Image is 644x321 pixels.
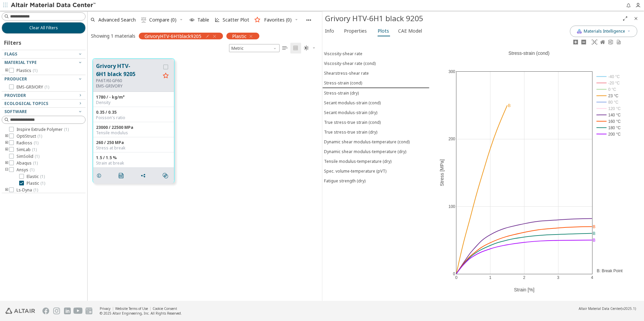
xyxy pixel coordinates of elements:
[35,153,39,159] span: ( 1 )
[322,98,429,108] button: Secant modulus-strain (cond)
[96,155,171,160] div: 1.5 / 1.5 %
[620,13,631,24] button: Full Screen
[2,34,25,50] div: Filters
[17,134,42,139] span: OptiStruct
[324,80,362,86] div: Stress-strain (cond)
[32,147,37,152] span: ( 1 )
[325,13,620,24] div: Grivory HTV-6H1 black 9205
[322,147,429,156] button: Dynamic shear modulus-temperature (dry)
[29,25,58,31] span: Clear All Filters
[64,127,69,132] span: ( 1 )
[34,140,38,146] span: ( 1 )
[30,167,34,173] span: ( 1 )
[153,306,177,311] a: Cookie Consent
[322,166,429,176] button: Spec. volume-temperature (pVT)
[96,130,171,136] div: Tensile modulus
[229,44,280,52] div: Unit System
[398,26,422,36] span: CAE Model
[4,147,9,152] i: toogle group
[280,43,290,53] button: Table View
[96,140,171,145] div: 260 / 250 MPa
[4,109,27,114] span: Software
[160,169,174,182] button: Similar search
[324,70,369,76] div: Shearstress-shear rate
[579,306,621,311] span: Altair Material Data Center
[322,49,429,59] button: Viscosity-shear rate
[88,53,322,301] div: grid
[37,133,42,139] span: ( 1 )
[293,45,298,51] i: 
[4,167,9,173] i: toogle group
[100,311,182,316] div: © 2025 Altair Engineering, Inc. All Rights Reserved.
[17,160,38,166] span: Abaqus
[4,187,9,193] i: toogle group
[4,101,48,106] span: Ecological Topics
[17,140,38,146] span: Radioss
[17,167,34,173] span: Ansys
[197,17,209,22] span: Table
[33,160,38,166] span: ( 1 )
[17,147,37,152] span: SimLab
[149,17,176,22] span: Compare (0)
[96,160,171,166] div: Strain at break
[160,71,171,81] button: Favorite
[17,84,49,90] span: EMS-GRIVORY
[324,51,362,57] div: Viscosity-shear rate
[4,134,9,139] i: toogle group
[378,26,389,36] span: Plots
[96,83,160,89] p: EMS-GRIVORY
[27,174,45,179] span: Elastic
[96,100,171,105] div: Density
[17,154,39,159] span: SimSolid
[44,84,49,90] span: ( 1 )
[631,13,641,24] button: Close
[96,62,160,78] button: Grivory HTV-6H1 black 9205
[325,26,334,36] span: Info
[322,108,429,117] button: Secant modulus-strain (dry)
[584,29,625,34] span: Materials Intelligence
[304,45,309,51] i: 
[223,17,249,22] span: Scatter Plot
[322,137,429,147] button: Dynamic shear modulus-temperature (cond)
[98,17,136,22] span: Advanced Search
[96,110,171,115] div: 0.35 / 0.35
[229,44,280,52] span: Metric
[5,308,35,314] img: Altair Engineering
[27,181,45,186] span: Plastic
[2,108,86,116] button: Software
[322,156,429,166] button: Tensile modulus-temperature (dry)
[324,110,377,115] div: Secant modulus-strain (dry)
[282,45,288,51] i: 
[137,169,152,182] button: Share
[40,174,45,179] span: ( 1 )
[324,100,381,106] div: Secant modulus-strain (cond)
[322,59,429,68] button: Viscosity-shear rate (cond)
[96,125,171,130] div: 23000 / 22500 MPa
[324,119,381,125] div: True stress-true strain (cond)
[96,95,171,100] div: 1780 / - kg/m³
[33,68,37,73] span: ( 1 )
[344,26,367,36] span: Properties
[324,149,406,154] div: Dynamic shear modulus-temperature (dry)
[324,61,376,66] div: Viscosity-shear rate (cond)
[163,173,168,178] i: 
[141,17,147,23] i: 
[40,180,45,186] span: ( 1 )
[4,140,9,146] i: toogle group
[100,306,110,311] a: Privacy
[322,117,429,127] button: True stress-true strain (cond)
[17,127,69,132] span: Inspire Extrude Polymer
[322,68,429,78] button: Shearstress-shear rate
[324,90,359,96] div: Stress-strain (dry)
[570,26,637,37] button: AI CopilotMaterials Intelligence
[144,33,201,39] span: GrivoryHTV-6H1black9205
[96,115,171,120] div: Poisson's ratio
[322,127,429,137] button: True stress-true strain (dry)
[324,168,386,174] div: Spec. volume-temperature (pVT)
[4,60,37,65] span: Material Type
[324,139,410,145] div: Dynamic shear modulus-temperature (cond)
[4,51,17,57] span: Flags
[119,173,124,178] i: 
[2,100,86,108] button: Ecological Topics
[11,2,97,9] img: Altair Material Data Center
